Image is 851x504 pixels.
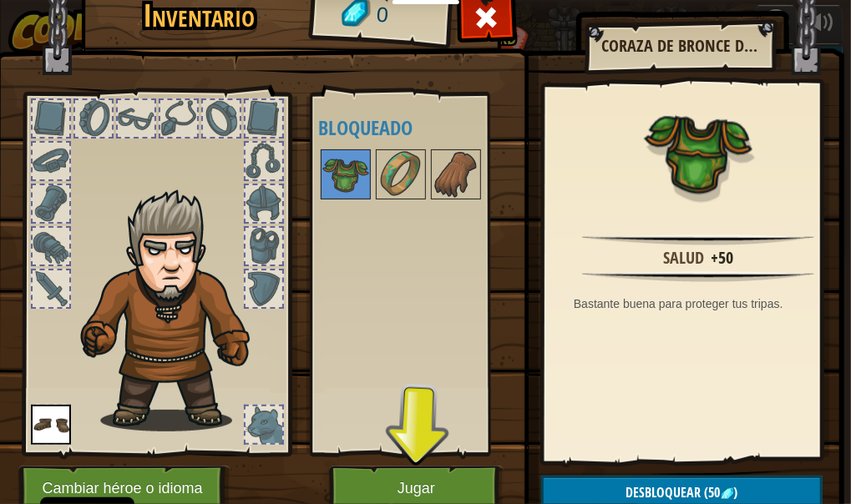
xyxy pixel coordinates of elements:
div: Bastante buena para proteger tus tripas. [574,295,831,312]
div: +50 [711,246,733,270]
h2: Coraza de Bronce Deslustrada [601,37,758,55]
img: portrait.png [322,151,369,198]
h4: Bloqueado [318,117,528,139]
img: gem.png [721,487,734,501]
img: portrait.png [644,98,752,206]
img: hr.png [582,271,814,282]
img: portrait.png [377,151,424,198]
img: hair_m2.png [73,189,277,431]
img: hr.png [582,234,814,245]
span: ) [734,483,738,501]
span: Desbloquear [626,483,702,501]
span: (50 [702,483,721,501]
img: portrait.png [433,151,479,198]
img: portrait.png [31,405,71,445]
div: Salud [663,246,704,270]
